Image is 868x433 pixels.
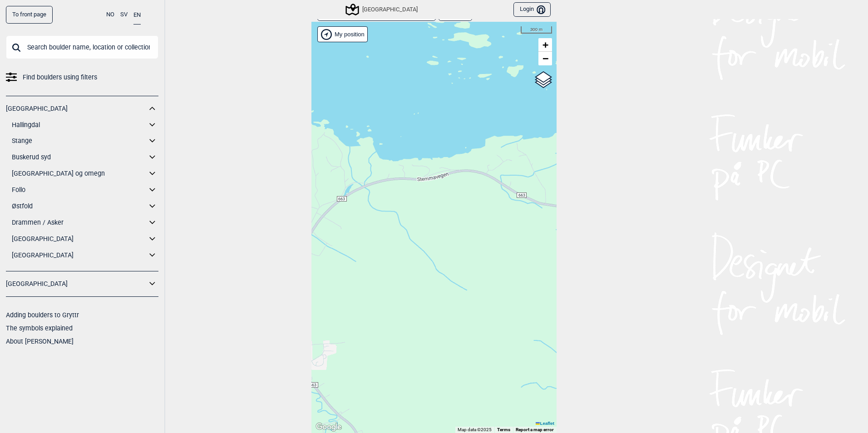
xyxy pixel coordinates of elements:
[12,134,147,148] a: Stange
[106,6,114,24] button: NO
[314,421,344,433] img: Google
[120,6,128,24] button: SV
[12,167,147,180] a: [GEOGRAPHIC_DATA] og omegn
[317,26,368,42] div: Show my position
[314,421,344,433] a: Open this area in Google Maps (opens a new window)
[347,4,418,15] div: [GEOGRAPHIC_DATA]
[458,427,492,432] span: Map data ©2025
[12,183,147,197] a: Follo
[536,421,554,426] a: Leaflet
[521,26,552,34] div: 300 m
[6,325,73,332] a: The symbols explained
[23,71,97,84] span: Find boulders using filters
[538,52,552,65] a: Zoom out
[12,118,147,132] a: Hallingdal
[6,35,158,59] input: Search boulder name, location or collection
[133,6,141,25] button: EN
[516,427,554,432] a: Report a map error
[542,39,548,50] span: +
[513,2,551,17] button: Login
[6,338,74,345] a: About [PERSON_NAME]
[6,311,79,319] a: Adding boulders to Gryttr
[6,6,53,24] a: To front page
[6,277,147,290] a: [GEOGRAPHIC_DATA]
[12,232,147,246] a: [GEOGRAPHIC_DATA]
[6,71,158,84] a: Find boulders using filters
[12,216,147,229] a: Drammen / Asker
[12,200,147,213] a: Østfold
[12,151,147,164] a: Buskerud syd
[12,249,147,262] a: [GEOGRAPHIC_DATA]
[538,38,552,52] a: Zoom in
[497,427,510,432] a: Terms
[542,53,548,64] span: −
[535,70,552,90] a: Layers
[6,102,147,115] a: [GEOGRAPHIC_DATA]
